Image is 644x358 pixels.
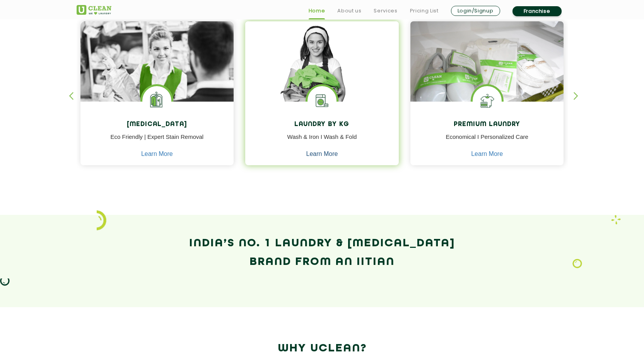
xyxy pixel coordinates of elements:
[306,150,338,157] a: Learn More
[410,21,564,124] img: laundry done shoes and clothes
[251,133,393,150] p: Wash & Iron I Wash & Fold
[251,121,393,128] h4: Laundry by Kg
[142,86,171,115] img: Laundry Services near me
[97,210,106,230] img: icon_2.png
[416,133,558,150] p: Economical I Personalized Care
[416,121,558,128] h4: Premium Laundry
[473,86,502,115] img: Shoes Cleaning
[572,259,582,269] img: Laundry
[451,6,500,16] a: Login/Signup
[309,6,325,16] a: Home
[471,150,503,157] a: Learn More
[86,121,228,128] h4: [MEDICAL_DATA]
[410,6,439,16] a: Pricing List
[307,86,337,115] img: laundry washing machine
[77,234,568,272] h2: India’s No. 1 Laundry & [MEDICAL_DATA] Brand from an IITian
[245,21,399,124] img: a girl with laundry basket
[141,150,173,157] a: Learn More
[77,339,568,358] h2: Why Uclean?
[80,21,234,145] img: Drycleaners near me
[337,6,361,16] a: About us
[86,133,228,150] p: Eco Friendly | Expert Stain Removal
[611,215,621,225] img: Laundry wash and iron
[374,6,397,16] a: Services
[77,5,111,15] img: UClean Laundry and Dry Cleaning
[512,6,562,16] a: Franchise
